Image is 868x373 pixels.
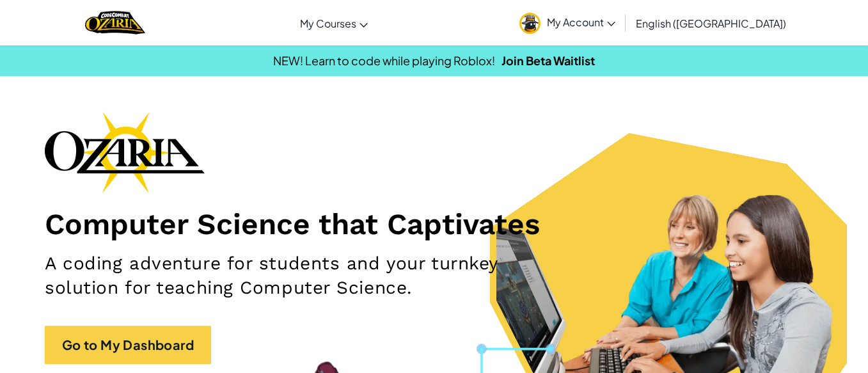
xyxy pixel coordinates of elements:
span: My Courses [300,17,356,30]
a: Ozaria by CodeCombat logo [85,10,145,36]
span: NEW! Learn to code while playing Roblox! [273,53,495,68]
h1: Computer Science that Captivates [45,206,823,242]
img: Home [85,10,145,36]
span: English ([GEOGRAPHIC_DATA]) [636,17,786,30]
a: Join Beta Waitlist [501,53,595,68]
img: avatar [519,13,541,34]
a: My Account [513,3,622,43]
img: Ozaria branding logo [45,111,205,193]
a: English ([GEOGRAPHIC_DATA]) [629,6,793,40]
a: Go to My Dashboard [45,326,211,364]
h2: A coding adventure for students and your turnkey solution for teaching Computer Science. [45,251,566,300]
a: My Courses [294,6,374,40]
span: My Account [547,15,615,29]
